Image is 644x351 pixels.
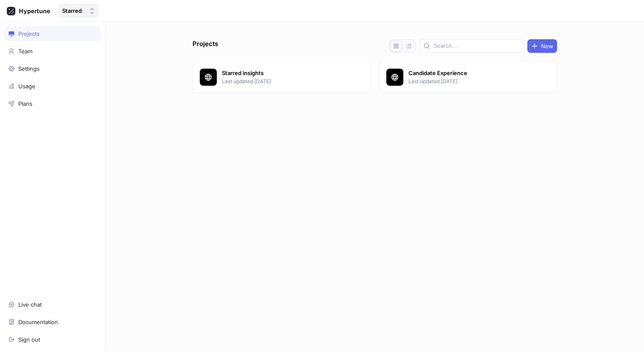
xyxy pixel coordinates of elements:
[541,44,553,49] span: New
[408,78,532,85] p: Last updated [DATE]
[222,69,345,78] p: Starred insights
[4,44,101,58] a: Team
[4,315,101,329] a: Documentation
[4,79,101,93] a: Usage
[18,319,58,325] div: Documentation
[62,7,82,15] div: Starred
[4,61,101,76] a: Settings
[434,42,520,50] input: Search...
[18,301,42,308] div: Live chat
[18,100,32,107] div: Plans
[18,30,40,37] div: Projects
[18,336,40,343] div: Sign out
[527,39,557,53] button: New
[18,48,32,55] div: Team
[4,96,101,111] a: Plans
[408,69,532,78] p: Candidate Experience
[222,78,345,85] p: Last updated [DATE]
[18,83,35,90] div: Usage
[18,65,40,72] div: Settings
[59,4,99,18] button: Starred
[193,39,218,53] p: Projects
[4,26,101,41] a: Projects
